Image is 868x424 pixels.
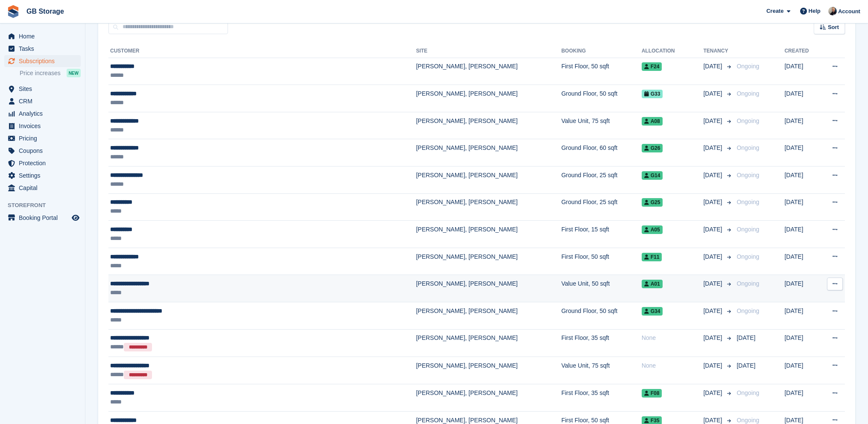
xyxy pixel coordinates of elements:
[4,170,81,181] a: menu
[4,30,81,42] a: menu
[703,333,724,342] span: [DATE]
[23,4,67,18] a: GB Storage
[703,279,724,288] span: [DATE]
[416,329,561,357] td: [PERSON_NAME], [PERSON_NAME]
[703,117,724,126] span: [DATE]
[4,83,81,95] a: menu
[838,7,860,16] span: Account
[642,333,704,342] div: None
[561,329,642,357] td: First Floor, 35 sqft
[784,384,819,412] td: [DATE]
[108,44,416,58] th: Customer
[4,95,81,107] a: menu
[561,193,642,221] td: Ground Floor, 25 sqft
[416,58,561,85] td: [PERSON_NAME], [PERSON_NAME]
[736,362,755,369] span: [DATE]
[736,226,759,233] span: Ongoing
[784,193,819,221] td: [DATE]
[642,44,704,58] th: Allocation
[561,44,642,58] th: Booking
[642,144,663,152] span: G26
[703,44,733,58] th: Tenancy
[7,5,20,18] img: stora-icon-8386f47178a22dfd0bd8f6a31ec36ba5ce8667c1dd55bd0f319d3a0aa187defe.svg
[784,139,819,167] td: [DATE]
[736,417,759,424] span: Ongoing
[642,117,663,126] span: A08
[809,7,821,15] span: Help
[736,172,759,178] span: Ongoing
[8,201,85,210] span: Storefront
[642,225,663,234] span: A05
[20,68,81,78] a: Price increases NEW
[19,43,70,55] span: Tasks
[642,389,662,398] span: F08
[19,212,70,224] span: Booking Portal
[67,69,81,77] div: NEW
[642,280,663,288] span: A01
[784,85,819,112] td: [DATE]
[4,43,81,55] a: menu
[736,253,759,260] span: Ongoing
[561,58,642,85] td: First Floor, 50 sqft
[416,302,561,330] td: [PERSON_NAME], [PERSON_NAME]
[561,357,642,384] td: Value Unit, 75 sqft
[736,280,759,287] span: Ongoing
[561,248,642,275] td: First Floor, 50 sqft
[4,132,81,144] a: menu
[19,95,70,107] span: CRM
[19,157,70,169] span: Protection
[736,117,759,124] span: Ongoing
[416,221,561,248] td: [PERSON_NAME], [PERSON_NAME]
[70,213,81,223] a: Preview store
[561,302,642,330] td: Ground Floor, 50 sqft
[19,132,70,144] span: Pricing
[416,384,561,412] td: [PERSON_NAME], [PERSON_NAME]
[4,145,81,157] a: menu
[561,139,642,167] td: Ground Floor, 60 sqft
[828,7,837,15] img: Karl Walker
[736,63,759,70] span: Ongoing
[736,199,759,205] span: Ongoing
[4,212,81,224] a: menu
[4,108,81,120] a: menu
[703,361,724,370] span: [DATE]
[784,167,819,194] td: [DATE]
[416,193,561,221] td: [PERSON_NAME], [PERSON_NAME]
[784,329,819,357] td: [DATE]
[703,143,724,152] span: [DATE]
[784,58,819,85] td: [DATE]
[784,275,819,302] td: [DATE]
[703,307,724,316] span: [DATE]
[416,357,561,384] td: [PERSON_NAME], [PERSON_NAME]
[19,55,70,67] span: Subscriptions
[642,198,663,207] span: G25
[561,384,642,412] td: First Floor, 35 sqft
[416,112,561,139] td: [PERSON_NAME], [PERSON_NAME]
[561,275,642,302] td: Value Unit, 50 sqft
[784,221,819,248] td: [DATE]
[784,357,819,384] td: [DATE]
[416,44,561,58] th: Site
[19,170,70,181] span: Settings
[561,167,642,194] td: Ground Floor, 25 sqft
[416,248,561,275] td: [PERSON_NAME], [PERSON_NAME]
[19,145,70,157] span: Coupons
[784,112,819,139] td: [DATE]
[416,275,561,302] td: [PERSON_NAME], [PERSON_NAME]
[19,108,70,120] span: Analytics
[19,83,70,95] span: Sites
[642,90,663,98] span: G33
[736,334,755,341] span: [DATE]
[4,120,81,132] a: menu
[703,171,724,180] span: [DATE]
[703,62,724,71] span: [DATE]
[561,85,642,112] td: Ground Floor, 50 sqft
[736,389,759,396] span: Ongoing
[736,90,759,97] span: Ongoing
[416,139,561,167] td: [PERSON_NAME], [PERSON_NAME]
[561,221,642,248] td: First Floor, 15 sqft
[642,171,663,180] span: G14
[4,182,81,194] a: menu
[20,69,61,77] span: Price increases
[19,30,70,42] span: Home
